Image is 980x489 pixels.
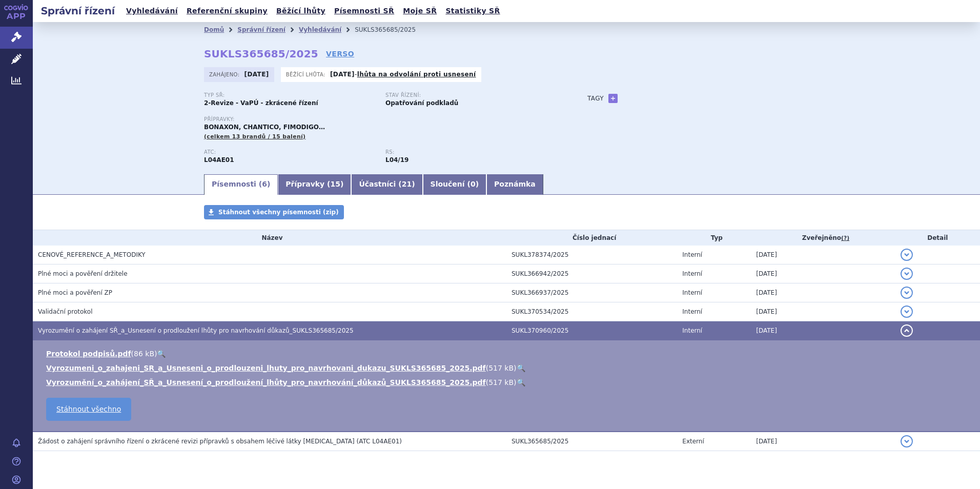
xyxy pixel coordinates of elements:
button: detail [901,324,913,337]
td: [DATE] [751,302,895,321]
strong: fingolimod [385,156,409,164]
strong: [DATE] [244,71,269,78]
span: Interní [682,308,702,315]
a: Referenční skupiny [183,4,271,18]
td: SUKL378374/2025 [506,246,677,264]
span: 6 [262,180,267,188]
span: Validační protokol [38,308,93,315]
abbr: (?) [841,235,849,242]
h2: Správní řízení [33,4,123,18]
td: SUKL366942/2025 [506,264,677,283]
span: 517 kB [488,364,514,372]
td: [DATE] [751,283,895,302]
a: Vyrozumeni_o_zahajeni_SR_a_Usneseni_o_prodlouzeni_lhuty_pro_navrhovani_dukazu_SUKLS365685_2025.pdf [46,364,486,372]
a: Stáhnout všechno [46,398,131,421]
p: Typ SŘ: [204,92,375,98]
td: SUKL366937/2025 [506,283,677,302]
a: 🔍 [517,378,525,386]
span: 517 kB [488,378,514,386]
button: detail [901,305,913,318]
td: SUKL370960/2025 [506,321,677,340]
a: Protokol podpisů.pdf [46,350,131,358]
li: ( ) [46,377,970,388]
th: Typ [677,230,751,246]
span: Interní [682,327,702,334]
th: Název [33,230,506,246]
span: 21 [402,180,412,188]
a: Běžící lhůty [273,4,329,18]
span: Externí [682,438,704,445]
li: ( ) [46,349,970,359]
a: Písemnosti (6) [204,174,278,195]
a: Přípravky (15) [278,174,351,195]
li: ( ) [46,363,970,373]
a: 🔍 [157,350,166,358]
p: Stav řízení: [385,92,557,98]
a: Správní řízení [237,26,285,33]
a: Stáhnout všechny písemnosti (zip) [204,205,344,219]
a: Písemnosti SŘ [331,4,397,18]
a: Sloučení (0) [423,174,486,195]
p: RS: [385,149,557,155]
td: [DATE] [751,432,895,451]
a: Domů [204,26,224,33]
button: detail [901,268,913,280]
a: lhůta na odvolání proti usnesení [357,71,476,78]
span: Plné moci a pověření ZP [38,289,112,296]
a: Vyhledávání [299,26,341,33]
th: Zveřejněno [751,230,895,246]
strong: [DATE] [330,71,355,78]
a: Vyrozumění_o_zahájení_SŘ_a_Usnesení_o_prodloužení_lhůty_pro_navrhování_důkazů_SUKLS365685_2025.pdf [46,378,486,386]
td: SUKL365685/2025 [506,432,677,451]
strong: Opatřování podkladů [385,99,458,107]
span: Interní [682,289,702,296]
a: Vyhledávání [123,4,181,18]
span: 86 kB [134,350,154,358]
span: Běžící lhůta: [286,70,328,78]
span: Plné moci a pověření držitele [38,270,128,277]
a: 🔍 [517,364,525,372]
strong: 2-Revize - VaPÚ - zkrácené řízení [204,99,318,107]
button: detail [901,287,913,299]
button: detail [901,249,913,261]
span: Stáhnout všechny písemnosti (zip) [218,209,339,216]
a: Poznámka [486,174,543,195]
span: Zahájeno: [209,70,241,78]
td: [DATE] [751,321,895,340]
p: - [330,70,476,78]
strong: SUKLS365685/2025 [204,48,318,60]
span: Žádost o zahájení správního řízení o zkrácené revizi přípravků s obsahem léčivé látky fingolimod ... [38,438,402,445]
a: Statistiky SŘ [442,4,503,18]
span: 15 [331,180,340,188]
td: SUKL370534/2025 [506,302,677,321]
li: SUKLS365685/2025 [355,22,429,37]
span: BONAXON, CHANTICO, FIMODIGO… [204,124,325,131]
a: + [608,94,618,103]
button: detail [901,435,913,447]
th: Detail [895,230,980,246]
a: Účastníci (21) [351,174,422,195]
strong: FINGOLIMOD [204,156,234,164]
span: Interní [682,251,702,258]
p: ATC: [204,149,375,155]
span: CENOVÉ_REFERENCE_A_METODIKY [38,251,146,258]
a: Moje SŘ [400,4,440,18]
td: [DATE] [751,264,895,283]
span: (celkem 13 brandů / 15 balení) [204,133,305,140]
h3: Tagy [587,92,604,105]
a: VERSO [326,49,354,59]
td: [DATE] [751,246,895,264]
span: 0 [471,180,476,188]
span: Interní [682,270,702,277]
p: Přípravky: [204,116,567,123]
span: Vyrozumění o zahájení SŘ_a_Usnesení o prodloužení lhůty pro navrhování důkazů_SUKLS365685/2025 [38,327,354,334]
th: Číslo jednací [506,230,677,246]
